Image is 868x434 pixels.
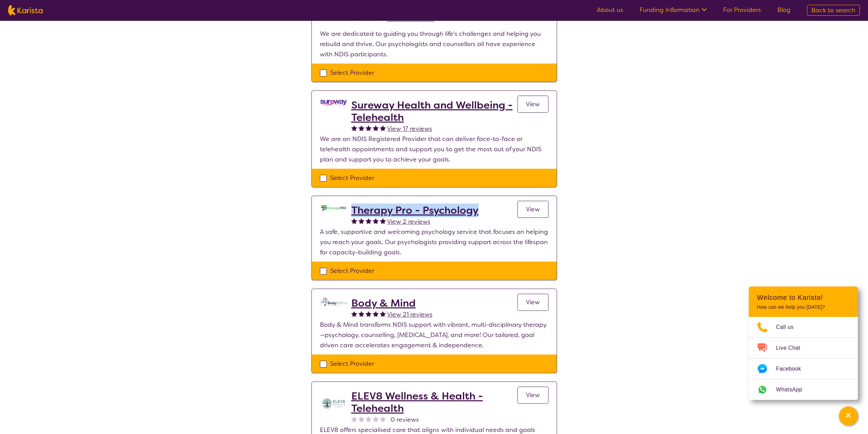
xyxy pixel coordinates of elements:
[351,297,432,309] a: Body & Mind
[387,310,432,319] span: View 21 reviews
[373,125,379,131] img: fullstar
[366,218,371,224] img: fullstar
[526,205,540,213] span: View
[526,298,540,306] span: View
[391,415,419,425] span: 0 reviews
[380,416,386,422] img: nonereviewstar
[366,416,371,422] img: nonereviewstar
[320,204,347,212] img: dzo1joyl8vpkomu9m2qk.jpg
[380,311,386,317] img: fullstar
[749,379,858,400] a: Web link opens in a new tab.
[351,125,357,131] img: fullstar
[839,406,858,425] button: Channel Menu
[526,100,540,108] span: View
[320,297,347,306] img: qmpolprhjdhzpcuekzqg.svg
[749,317,858,400] ul: Choose channel
[373,218,379,224] img: fullstar
[757,293,850,302] h2: Welcome to Karista!
[597,6,623,14] a: About us
[517,96,548,113] a: View
[320,99,347,106] img: vgwqq8bzw4bddvbx0uac.png
[723,6,761,14] a: For Providers
[639,6,707,14] a: Funding Information
[358,125,364,131] img: fullstar
[757,304,850,310] p: How can we help you [DATE]?
[351,204,479,216] a: Therapy Pro - Psychology
[776,322,802,332] span: Call us
[380,218,386,224] img: fullstar
[320,227,548,257] p: A safe, supportive and welcoming psychology service that focuses on helping you reach your goals....
[366,311,371,317] img: fullstar
[776,343,808,353] span: Live Chat
[776,364,809,374] span: Facebook
[320,320,548,350] p: Body & Mind transforms NDIS support with vibrant, multi-disciplinary therapy—psychology, counsell...
[517,294,548,311] a: View
[373,311,379,317] img: fullstar
[351,99,517,124] a: Sureway Health and Wellbeing - Telehealth
[526,391,540,399] span: View
[517,387,548,404] a: View
[8,5,43,15] img: Karista logo
[387,124,432,134] a: View 17 reviews
[320,29,548,59] p: We are dedicated to guiding you through life's challenges and helping you rebuild and thrive. Our...
[807,5,860,16] a: Back to search
[776,384,810,395] span: WhatsApp
[351,311,357,317] img: fullstar
[351,416,357,422] img: nonereviewstar
[358,218,364,224] img: fullstar
[320,390,347,417] img: yihuczgmrom8nsaxakka.jpg
[320,134,548,165] p: We are an NDIS Registered Provider that can deliver face-to-face or telehealth appointments and s...
[351,218,357,224] img: fullstar
[373,416,379,422] img: nonereviewstar
[749,286,858,400] div: Channel Menu
[358,311,364,317] img: fullstar
[387,218,430,226] span: View 2 reviews
[358,416,364,422] img: nonereviewstar
[777,6,791,14] a: Blog
[387,216,430,227] a: View 2 reviews
[517,201,548,218] a: View
[380,125,386,131] img: fullstar
[387,125,432,133] span: View 17 reviews
[351,390,517,415] a: ELEV8 Wellness & Health - Telehealth
[811,6,855,14] span: Back to search
[366,125,371,131] img: fullstar
[387,309,432,320] a: View 21 reviews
